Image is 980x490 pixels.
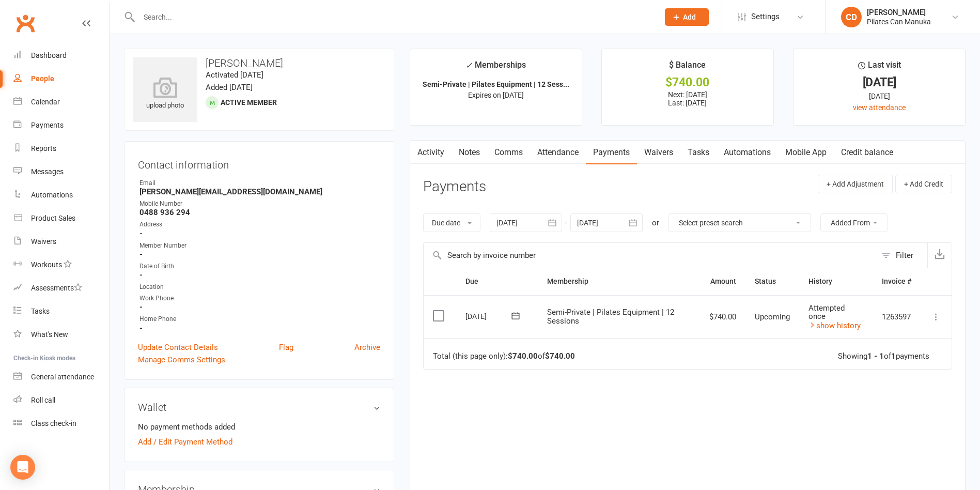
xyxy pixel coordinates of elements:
div: Assessments [31,284,82,292]
div: $740.00 [611,77,764,88]
strong: - [139,324,380,333]
a: Attendance [530,141,586,164]
div: Total (this page only): of [433,352,575,361]
a: Tasks [13,300,109,323]
span: Add [683,13,696,21]
a: Class kiosk mode [13,412,109,435]
td: 1263597 [873,295,921,339]
div: [DATE] [465,308,513,324]
div: Showing of payments [838,352,929,361]
a: What's New [13,323,109,346]
a: Notes [452,141,487,164]
div: Address [139,220,380,229]
button: Added From [820,213,888,232]
span: Settings [751,5,780,28]
div: Work Phone [139,294,380,303]
th: History [799,268,873,295]
div: Product Sales [31,214,75,222]
a: Waivers [637,141,680,164]
strong: 1 [891,351,896,361]
strong: - [139,302,380,312]
a: Add / Edit Payment Method [138,436,232,448]
a: Automations [13,183,109,207]
h3: Contact information [138,155,380,171]
button: + Add Adjustment [818,175,893,193]
a: Flag [279,341,293,354]
span: Semi-Private | Pilates Equipment | 12 Sessions [547,308,674,326]
a: Messages [13,160,109,183]
span: Active member [221,98,277,106]
button: Due date [423,213,480,232]
th: Membership [538,268,700,295]
a: Waivers [13,230,109,253]
strong: 1 - 1 [867,351,884,361]
div: Tasks [31,307,50,315]
strong: $740.00 [508,351,538,361]
div: [DATE] [803,90,956,102]
div: Payments [31,121,64,129]
h3: [PERSON_NAME] [133,57,385,69]
div: Automations [31,191,73,199]
div: [DATE] [803,77,956,88]
div: Last visit [858,58,901,77]
a: Workouts [13,253,109,277]
th: Status [745,268,799,295]
div: Workouts [31,261,62,269]
div: Roll call [31,396,55,404]
div: Date of Birth [139,262,380,271]
a: Update Contact Details [138,341,218,354]
div: CD [841,7,862,27]
a: Tasks [680,141,717,164]
div: Memberships [465,58,526,78]
a: Product Sales [13,207,109,230]
h3: Payments [423,179,486,195]
div: Waivers [31,237,56,246]
strong: Semi-Private | Pilates Equipment | 12 Sess... [423,80,569,88]
i: ✓ [465,60,472,70]
div: Open Intercom Messenger [10,455,35,480]
div: What's New [31,330,68,339]
div: upload photo [133,77,197,111]
div: Class check-in [31,419,76,427]
a: show history [808,321,861,330]
div: Calendar [31,98,60,106]
div: Reports [31,144,56,152]
li: No payment methods added [138,421,380,433]
strong: [PERSON_NAME][EMAIL_ADDRESS][DOMAIN_NAME] [139,187,380,196]
a: Credit balance [834,141,900,164]
a: Mobile App [778,141,834,164]
p: Next: [DATE] Last: [DATE] [611,90,764,107]
time: Added [DATE] [206,83,253,92]
div: [PERSON_NAME] [867,8,931,17]
div: Filter [896,249,913,262]
time: Activated [DATE] [206,70,263,80]
div: Dashboard [31,51,67,59]
div: Member Number [139,241,380,251]
div: Home Phone [139,314,380,324]
div: People [31,74,54,83]
a: Calendar [13,90,109,114]
button: Filter [876,243,927,268]
a: Payments [13,114,109,137]
div: General attendance [31,373,94,381]
a: Assessments [13,277,109,300]
div: $ Balance [669,58,706,77]
th: Invoice # [873,268,921,295]
a: Manage Comms Settings [138,354,225,366]
h3: Wallet [138,402,380,413]
a: Archive [354,341,380,354]
a: Reports [13,137,109,160]
strong: - [139,250,380,259]
strong: - [139,270,380,280]
span: Upcoming [755,312,790,321]
button: Add [665,8,709,26]
a: Dashboard [13,44,109,67]
a: Comms [487,141,530,164]
a: People [13,67,109,90]
span: Expires on [DATE] [468,91,524,99]
div: Email [139,178,380,188]
a: Clubworx [12,10,38,36]
strong: 0488 936 294 [139,208,380,217]
a: General attendance kiosk mode [13,365,109,389]
span: Attempted once [808,303,845,321]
